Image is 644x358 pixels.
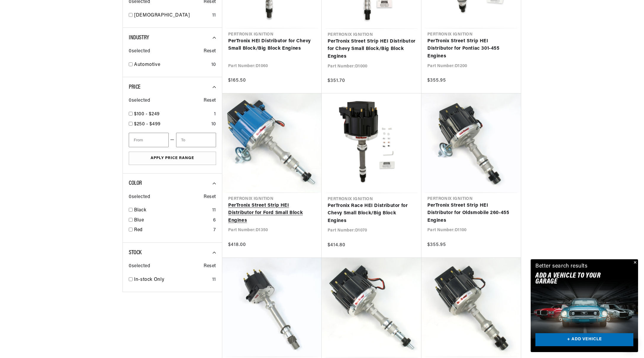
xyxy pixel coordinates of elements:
[134,112,160,116] span: $100 - $249
[535,273,619,285] h2: Add A VEHICLE to your garage
[129,84,141,90] span: Price
[134,226,211,234] a: Red
[134,122,161,127] span: $250 - $499
[214,111,216,118] div: 1
[204,263,216,270] span: Reset
[204,193,216,201] span: Reset
[213,226,216,234] div: 7
[129,97,150,105] span: 0 selected
[427,38,515,60] a: PerTronix Street Strip HEI Distributor for Pontiac 301-455 Engines
[129,263,150,270] span: 0 selected
[228,38,316,53] a: PerTronix HEI Distributor for Chevy Small Block/Big Block Engines
[134,217,211,224] a: Blue
[176,133,216,147] input: To
[212,276,216,284] div: 11
[134,12,210,20] a: [DEMOGRAPHIC_DATA]
[134,61,209,69] a: Automotive
[212,12,216,20] div: 11
[134,276,210,284] a: In-stock Only
[129,48,150,55] span: 0 selected
[204,97,216,105] span: Reset
[134,207,210,214] a: Black
[129,193,150,201] span: 0 selected
[213,217,216,224] div: 6
[535,333,633,346] a: + ADD VEHICLE
[328,202,416,225] a: PerTronix Race HEI Distributor for Chevy Small Block/Big Block Engines
[211,121,216,128] div: 10
[129,250,141,256] span: Stock
[129,152,216,165] button: Apply Price Range
[228,202,316,225] a: PerTronix Street Strip HEI Distributor for Ford Small Block Engines
[170,136,175,144] span: —
[129,35,149,41] span: Industry
[129,180,142,186] span: Color
[129,133,169,147] input: From
[328,38,416,61] a: PerTronix Street Strip HEI Distributor for Chevy Small Block/Big Block Engines
[204,48,216,55] span: Reset
[535,262,588,271] div: Better search results
[211,61,216,69] div: 10
[427,202,515,225] a: PerTronix Street Strip HEI Distributor for Oldsmobile 260-455 Engines
[212,207,216,214] div: 11
[631,259,638,266] button: Close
